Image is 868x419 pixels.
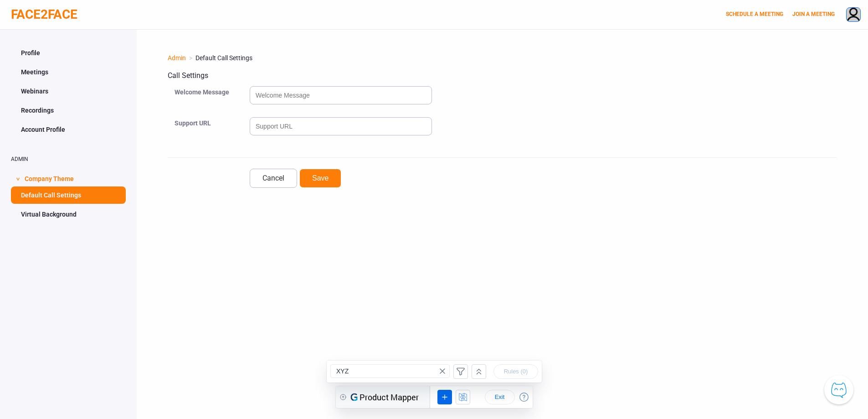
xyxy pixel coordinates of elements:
[250,86,432,104] input: Welcome Message
[11,102,126,119] a: Recordings
[11,63,126,81] a: Meetings
[4,4,133,14] div: ∑aåāБδ ⷺ
[186,54,195,62] span: >
[168,72,837,80] h3: Call Settings
[4,34,133,44] div: ∑aåāБδ ⷺ
[11,156,126,162] h2: ADMIN
[11,44,126,62] a: Profile
[13,177,22,181] span: >
[726,11,783,17] a: SCHEDULE A MEETING
[11,7,77,22] a: FACE2FACE
[168,84,250,115] div: Welcome Message
[824,375,853,404] button: Knowledge Center Bot, also known as KC Bot is an onboarding assistant that allows you to see the ...
[327,361,542,383] iframe: To enrich screen reader interactions, please activate Accessibility in Grammarly extension settings
[195,54,252,62] span: Default Call Settings
[11,121,126,138] a: Account Profile
[4,14,133,24] div: ∑aåāБδ ⷺ
[168,115,250,146] div: Support URL
[4,24,133,34] div: ∑aåāБδ ⷺ
[168,54,186,62] a: Admin
[336,386,533,408] iframe: To enrich screen reader interactions, please activate Accessibility in Grammarly extension settings
[792,11,835,17] a: JOIN A MEETING
[250,169,297,188] a: Cancel
[25,169,74,186] span: Company Theme
[847,8,860,23] img: avatar.710606db.png
[11,206,126,223] a: Virtual Background
[11,186,126,204] a: Default Call Settings
[11,83,126,100] a: Webinars
[299,169,341,188] button: Save
[250,117,432,135] input: Support URL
